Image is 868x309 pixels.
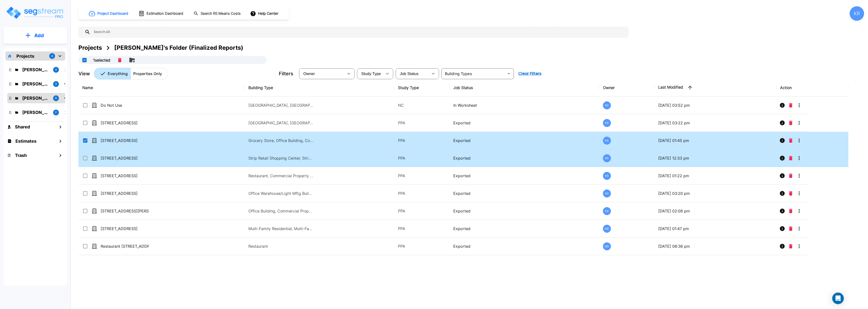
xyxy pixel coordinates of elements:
p: 9 [55,96,57,100]
button: Info [777,136,787,145]
div: KK [603,207,611,215]
button: Delete [787,224,794,233]
p: NC [398,102,446,108]
p: [STREET_ADDRESS] [101,190,149,196]
div: Open Intercom Messenger [832,293,844,304]
button: Delete [787,171,794,181]
div: KK [603,119,611,127]
button: Info [777,189,787,198]
p: [DATE] 02:08 pm [658,208,773,214]
p: 4 [51,54,53,58]
p: Do Not Use [101,102,149,108]
p: [DATE] 01:22 pm [658,173,773,179]
button: Delete [787,189,794,198]
th: Building Type [245,79,394,97]
button: More-Options [794,136,804,145]
p: [STREET_ADDRESS] [101,173,149,179]
button: More-Options [794,118,804,128]
div: ME [603,225,611,233]
p: PPA [398,138,446,143]
p: Restaurant [STREET_ADDRESS] [101,243,149,249]
p: Kristina's Folder (Finalized Reports) [22,95,49,101]
p: Office Warehouse/Light Mftg Building, Commercial Property Site [248,190,314,196]
p: [DATE] 03:22 pm [658,120,773,126]
p: Exported [454,155,595,161]
p: In Worksheet [454,102,595,108]
h1: Estimates [15,138,36,144]
p: Filters [279,70,293,77]
p: [STREET_ADDRESS] [101,155,149,161]
button: Delete [787,136,794,145]
button: Info [777,241,787,251]
p: Exported [454,243,595,249]
button: Search RS Means Costs [192,9,243,18]
div: KR [850,6,864,21]
p: [STREET_ADDRESS] [101,138,149,143]
p: View [78,70,90,77]
p: [DATE] 03:20 pm [658,190,773,196]
p: PPA [398,226,446,232]
p: [GEOGRAPHIC_DATA], [GEOGRAPHIC_DATA] [248,102,314,108]
div: Projects [78,43,102,52]
button: More-Options [794,100,804,110]
button: Clear Filters [516,69,543,78]
p: Restaurant, Commercial Property Site [248,173,314,179]
button: Info [777,118,787,128]
p: [DATE] 03:52 pm [658,102,773,108]
p: [STREET_ADDRESS] [101,226,149,232]
h1: Project Dashboard [97,11,128,16]
p: Projects [16,53,34,59]
p: Strip Retail Shopping Center, Strip Retail Shopping Center, Strip Retail Shopping Center, Commerc... [248,155,314,161]
p: [DATE] 06:36 pm [658,243,773,249]
p: [STREET_ADDRESS] [101,120,149,126]
th: Owner [599,79,654,97]
p: Exported [454,208,595,214]
p: PPA [398,155,446,161]
p: PPA [398,190,446,196]
p: M.E. Folder [22,109,49,116]
button: Move [127,55,137,65]
div: Platform [94,68,168,79]
p: Exported [454,190,595,196]
div: KK [603,137,611,145]
p: 3 [55,68,57,72]
h1: Trash [15,152,27,159]
p: Office Building, Commercial Property Site [248,208,314,214]
p: PPA [398,120,446,126]
p: Restaurant [248,243,314,249]
button: UnSelectAll [80,55,89,65]
span: Study Type [361,72,381,76]
th: Last Modified [655,79,777,97]
p: Exported [454,173,595,179]
p: 2 [55,110,57,114]
button: Delete [787,153,794,163]
p: [DATE] 12:33 pm [658,155,773,161]
th: Job Status [450,79,599,97]
p: 3 [55,82,57,86]
button: More-Options [794,171,804,181]
button: Delete [116,56,123,64]
p: Karina's Folder [22,81,49,87]
button: Open [505,70,512,77]
th: Name [78,79,245,97]
span: Job Status [400,72,419,76]
h1: Search RS Means Costs [201,11,241,16]
button: More-Options [794,241,804,251]
button: Info [777,171,787,181]
button: More-Options [794,189,804,198]
p: Add [34,32,44,39]
p: Exported [454,138,595,143]
input: Building Types [443,70,504,77]
p: [STREET_ADDRESS][PERSON_NAME] [101,208,149,214]
div: KK [603,190,611,197]
p: Grocery Store, Office Building, Commercial Property Site [248,138,314,143]
button: Help Center [249,9,280,18]
div: Select [300,67,344,80]
div: [PERSON_NAME]'s Folder (Finalized Reports) [114,43,243,52]
p: [DATE] 01:45 pm [658,138,773,143]
button: Project Dashboard [87,8,131,19]
button: Info [777,100,787,110]
button: Properties Only [130,68,168,79]
h1: Estimation Dashboard [147,11,183,16]
div: KK [603,101,611,109]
